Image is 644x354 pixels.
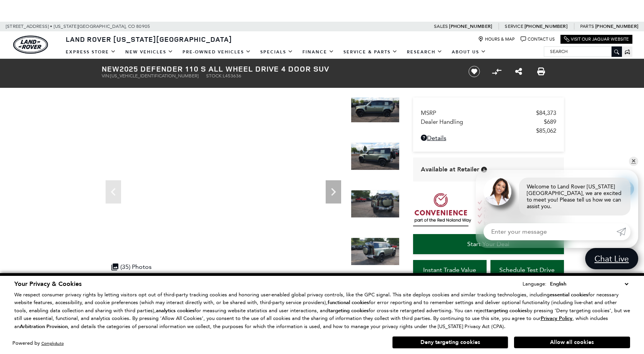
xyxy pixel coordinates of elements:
[61,34,237,44] a: Land Rover [US_STATE][GEOGRAPHIC_DATA]
[515,67,522,76] a: Share this New 2025 Defender 110 S All Wheel Drive 4 Door SUV
[505,24,523,29] span: Service
[447,45,491,59] a: About Us
[256,45,298,59] a: Specials
[421,118,556,125] a: Dealer Handling $689
[421,109,536,116] span: MSRP
[12,341,64,346] div: Powered by
[339,45,402,59] a: Service & Parts
[491,66,502,77] button: Compare Vehicle
[328,307,369,314] strong: targeting cookies
[595,23,638,29] a: [PHONE_NUMBER]
[102,73,110,79] span: VIN:
[108,259,155,274] div: (35) Photos
[61,45,121,59] a: EXPRESS STORE
[421,134,556,142] a: Details
[41,341,64,346] a: ComplyAuto
[351,142,400,170] img: New 2025 Pangea Green LAND ROVER S image 6
[6,22,53,31] span: [STREET_ADDRESS] •
[544,118,556,125] span: $689
[121,45,178,59] a: New Vehicles
[20,323,68,330] strong: Arbitration Provision
[328,299,369,306] strong: functional cookies
[326,180,341,204] div: Next
[14,280,82,288] span: Your Privacy & Cookies
[13,36,48,54] a: land-rover
[413,234,564,254] a: Start Your Deal
[478,36,515,42] a: Hours & Map
[591,253,633,264] span: Chat Live
[351,238,400,265] img: New 2025 Pangea Green LAND ROVER S image 8
[541,315,572,322] u: Privacy Policy
[421,118,544,125] span: Dealer Handling
[421,127,556,134] a: $85,062
[351,190,400,218] img: New 2025 Pangea Green LAND ROVER S image 7
[548,280,630,288] select: Language Select
[102,65,456,73] h1: 2025 Defender 110 S All Wheel Drive 4 Door SUV
[514,337,630,348] button: Allow all cookies
[223,73,241,79] span: L453636
[519,178,630,215] div: Welcome to Land Rover [US_STATE][GEOGRAPHIC_DATA], we are excited to meet you! Please tell us how...
[351,95,400,123] img: New 2025 Pangea Green LAND ROVER S image 5
[14,291,630,331] p: We respect consumer privacy rights by letting visitors opt out of third-party tracking cookies an...
[487,307,527,314] strong: targeting cookies
[110,73,198,79] span: [US_VEHICLE_IDENTIFICATION_NUMBER]
[13,36,48,54] img: Land Rover
[585,248,638,269] a: Chat Live
[136,22,150,31] span: 80905
[128,22,135,31] span: CO
[392,336,508,349] button: Deny targeting cookies
[421,165,479,174] span: Available at Retailer
[423,266,476,274] span: Instant Trade Value
[6,24,150,29] a: [STREET_ADDRESS] • [US_STATE][GEOGRAPHIC_DATA], CO 80905
[550,291,588,298] strong: essential cookies
[483,178,511,205] img: Agent profile photo
[54,22,127,31] span: [US_STATE][GEOGRAPHIC_DATA],
[66,34,232,44] span: Land Rover [US_STATE][GEOGRAPHIC_DATA]
[467,240,509,248] span: Start Your Deal
[206,73,223,79] span: Stock:
[617,223,630,240] a: Submit
[490,260,564,280] a: Schedule Test Drive
[102,97,345,280] iframe: Interactive Walkaround/Photo gallery of the vehicle/product
[483,223,617,240] input: Enter your message
[61,45,491,59] nav: Main Navigation
[178,45,256,59] a: Pre-Owned Vehicles
[466,65,483,78] button: Save vehicle
[521,36,555,42] a: Contact Us
[413,260,487,280] a: Instant Trade Value
[421,109,556,116] a: MSRP $84,373
[481,167,487,173] div: Vehicle is in stock and ready for immediate delivery. Due to demand, availability is subject to c...
[499,266,555,274] span: Schedule Test Drive
[524,23,567,29] a: [PHONE_NUMBER]
[298,45,339,59] a: Finance
[102,63,120,74] strong: New
[564,36,629,42] a: Visit Our Jaguar Website
[536,127,556,134] span: $85,062
[580,24,594,29] span: Parts
[402,45,447,59] a: Research
[537,67,545,76] a: Print this New 2025 Defender 110 S All Wheel Drive 4 Door SUV
[544,47,622,56] input: Search
[523,281,547,286] div: Language:
[156,307,195,314] strong: analytics cookies
[536,109,556,116] span: $84,373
